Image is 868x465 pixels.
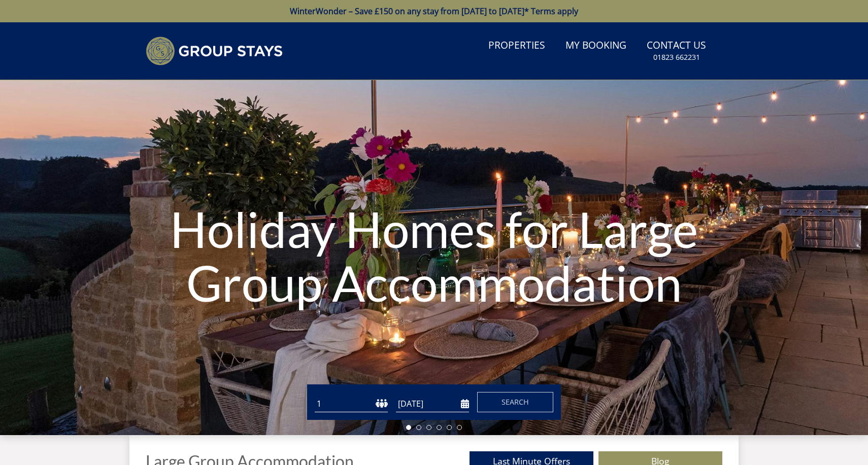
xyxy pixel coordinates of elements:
[643,34,710,67] a: Contact Us01823 662231
[146,37,283,65] img: Group Stays
[484,34,549,57] a: Properties
[130,182,738,330] h1: Holiday Homes for Large Group Accommodation
[653,52,700,62] small: 01823 662231
[502,397,529,407] span: Search
[477,392,553,412] button: Search
[561,34,630,57] a: My Booking
[396,396,469,412] input: Arrival Date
